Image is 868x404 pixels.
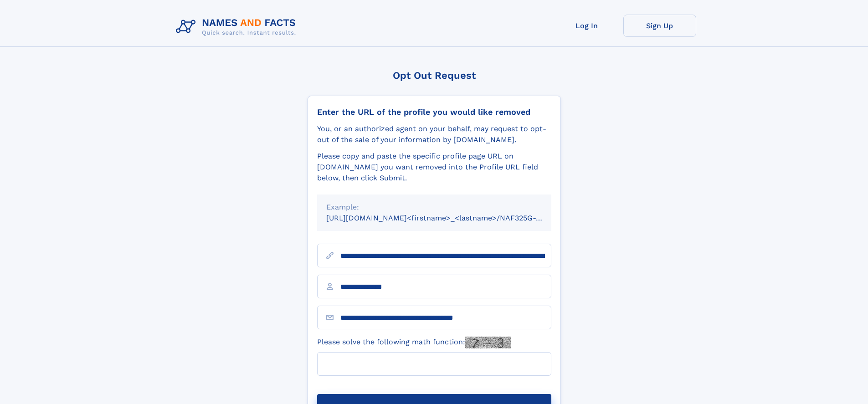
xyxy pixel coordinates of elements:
[317,337,511,348] label: Please solve the following math function:
[172,15,303,39] img: Logo Names and Facts
[326,202,542,213] div: Example:
[623,15,696,37] a: Sign Up
[326,214,569,222] small: [URL][DOMAIN_NAME]<firstname>_<lastname>/NAF325G-xxxxxxxx
[317,123,551,145] div: You, or an authorized agent on your behalf, may request to opt-out of the sale of your informatio...
[308,70,561,81] div: Opt Out Request
[317,151,551,184] div: Please copy and paste the specific profile page URL on [DOMAIN_NAME] you want removed into the Pr...
[317,107,551,117] div: Enter the URL of the profile you would like removed
[550,15,623,37] a: Log In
